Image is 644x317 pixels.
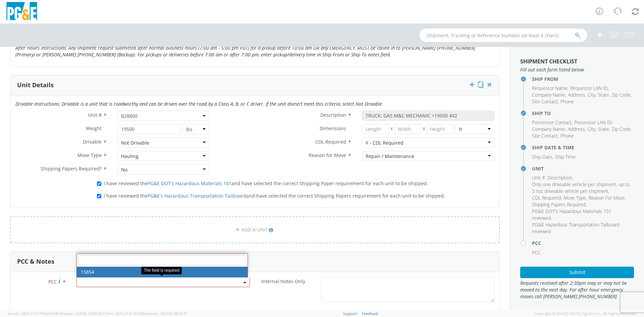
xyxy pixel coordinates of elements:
li: , [532,92,566,98]
li: , [588,126,596,133]
span: PG&E DOT's Hazardous Materials 101 reviewed [532,208,611,221]
li: , [532,126,566,133]
h4: Ship To [532,111,634,116]
span: B28800 [121,113,206,119]
li: , [532,85,569,92]
span: Zip Code [612,92,631,98]
h4: PCC [532,241,634,246]
span: Description [320,112,346,118]
li: , [598,92,610,98]
li: , [568,92,586,98]
span: City [588,126,595,132]
li: , [532,119,573,126]
span: Ship Time [555,154,576,160]
li: 15854 [77,267,248,277]
li: , [532,98,559,105]
div: Y - CDL Required [366,140,404,146]
h4: Ship Date & Time [532,145,634,150]
span: City [588,92,595,98]
span: master, [DATE] 08:04:37 [147,311,187,316]
span: Requests received after 2:30pm may or may not be moved to the next day. For after hour emergency ... [520,280,634,300]
span: Move Type [563,195,586,201]
li: , [532,174,546,181]
li: , [588,92,596,98]
h4: Ship From [532,76,634,82]
span: Only one driveable vehicle per shipment, up to 3 not driveable vehicle per shipment [532,181,630,194]
li: , [532,195,562,201]
span: Reason For Move [589,195,625,201]
div: Not Drivable [121,140,149,146]
span: Company Name [532,92,565,98]
li: , [568,126,586,133]
span: Dimensions [320,125,346,131]
span: CDL Required [315,139,346,145]
input: I have reviewed thePG&E DOT's Hazardous Materials 101and have selected the correct Shipping Paper... [97,181,101,186]
button: Submit [520,267,634,278]
span: Phone [560,133,574,139]
input: Length [362,124,389,134]
li: , [532,181,632,195]
span: Zip Code [612,126,631,132]
span: Company Name [532,126,565,132]
span: Shipping Papers Required [532,201,586,208]
input: Width [394,124,422,134]
span: Reason for Move [309,152,346,158]
div: Hauling [121,153,139,160]
span: Shipping Papers Required? [41,165,102,172]
li: , [589,195,626,201]
li: , [570,85,609,92]
span: Description [548,174,572,181]
span: PCC [48,278,57,285]
span: State [598,92,609,98]
span: CDL Required [532,195,561,201]
span: Possessor LAN ID [574,119,612,125]
span: Possessor Contact [532,119,572,125]
a: PG&E DOT's Hazardous Materials 101 [148,180,231,187]
span: Requestor Name [532,85,568,91]
span: Internal Notes Only [261,278,305,284]
span: Weight [86,125,102,131]
span: Move Type [77,152,102,158]
a: PG&E's Hazardous Transportation Tailboard [148,193,246,199]
span: Site Contact [532,133,558,139]
h4: Unit [532,166,634,171]
li: , [532,133,559,139]
li: , [532,201,587,208]
li: , [598,126,610,133]
span: Fill out each form listed below [520,66,634,73]
li: , [563,195,587,201]
span: Client: 2025.21.0-c073d8a [103,311,187,316]
span: Requestor LAN ID [570,85,608,91]
span: Phone [560,98,574,105]
span: I have reviewed the and have selected the correct Shipping Paper requirement for each unit to be ... [104,180,428,187]
span: State [598,126,609,132]
i: Drivable Instructions: Drivable is a unit that is roadworthy and can be driven over the road by a... [15,101,382,107]
div: Repair / Maintenance [366,153,414,160]
span: X [422,124,426,134]
span: Drivable [83,139,102,145]
a: ADD A UNIT [10,216,500,243]
span: B28800 [117,111,209,121]
input: Height [426,124,454,134]
span: Unit # [88,112,102,118]
a: Support [343,311,358,316]
span: Address [568,92,585,98]
span: PG&E Hazardous Transportation Tailboard reviewed [532,221,620,234]
i: After Hours Instructions: Any shipment request submitted after normal business hours (7:00 am - 5... [15,45,475,58]
span: Unit # [532,174,545,181]
li: , [548,174,573,181]
span: Copyright © [DATE]-[DATE] Agistix Inc., All Rights Reserved [534,311,636,316]
span: Address [568,126,585,132]
li: , [532,208,632,221]
li: , [574,119,613,126]
h3: Unit Details [17,82,54,89]
input: I have reviewed thePG&E's Hazardous Transportation Tailboardand have selected the correct Shippin... [97,194,101,198]
li: , [612,126,632,133]
span: I have reviewed the and have selected the correct Shipping Papers requirement for each unit to be... [104,193,445,199]
span: X [389,124,394,134]
span: Ship Date [532,154,552,160]
div: No [121,166,127,173]
span: master, [DATE] 10:09:35 [61,311,102,316]
div: The field is required [141,267,182,274]
strong: Shipment Checklist [520,58,577,65]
